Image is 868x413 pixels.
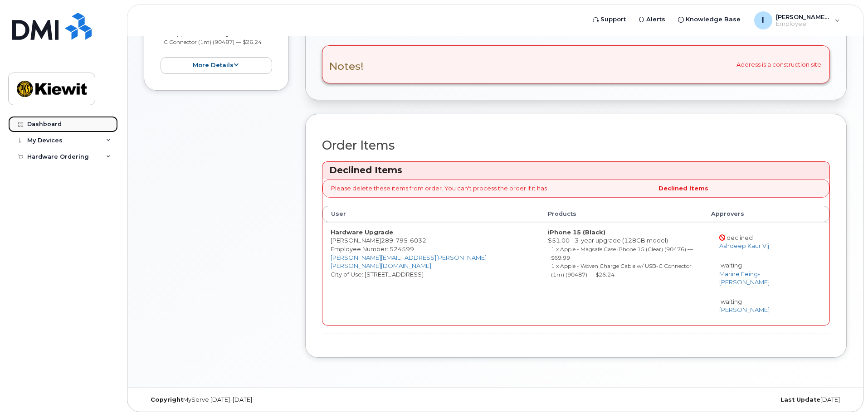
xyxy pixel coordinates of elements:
[322,222,540,325] td: [PERSON_NAME] City of Use: [STREET_ADDRESS]
[632,10,672,29] a: Alerts
[703,206,813,222] th: Approvers
[719,242,769,249] a: Ashdeep Kaur Vij
[329,164,823,176] h3: Declined Items
[780,396,820,403] strong: Last Update
[540,206,703,222] th: Products
[748,11,846,29] div: Isabella.Serafim
[551,246,693,261] small: 1 x Apple - Magsafe Case iPhone 15 (Clear) (90476) — $69.99
[719,306,770,313] a: [PERSON_NAME]
[144,396,378,403] div: MyServe [DATE]–[DATE]
[161,57,272,74] button: more details
[322,45,830,83] div: Address is a construction site.
[721,298,742,305] span: waiting
[548,228,605,236] strong: iPhone 15 (Black)
[686,15,741,24] span: Knowledge Base
[322,179,829,198] div: Please delete these items from order. You can't process the order if it has .
[776,13,830,20] span: [PERSON_NAME].[PERSON_NAME]
[331,245,414,253] span: Employee Number: 524599
[586,10,632,29] a: Support
[540,222,703,325] td: $51.00 - 3-year upgrade (128GB model)
[600,15,626,24] span: Support
[331,254,487,270] a: [PERSON_NAME][EMAIL_ADDRESS][PERSON_NAME][PERSON_NAME][DOMAIN_NAME]
[331,228,393,236] strong: Hardware Upgrade
[381,237,426,244] span: 289
[719,270,770,286] a: Marine Feing-[PERSON_NAME]
[322,139,830,152] h2: Order Items
[551,262,692,278] small: 1 x Apple - Woven Charge Cable w/ USB-C Connector (1m) (90487) — $26.24
[322,206,540,222] th: User
[408,237,426,244] span: 6032
[672,10,747,29] a: Knowledge Base
[612,396,847,403] div: [DATE]
[721,262,742,269] span: waiting
[762,15,764,26] span: I
[658,184,708,193] strong: Declined Items
[776,20,830,28] span: Employee
[646,15,665,24] span: Alerts
[727,234,753,241] span: declined
[829,374,861,406] iframe: Messenger Launcher
[329,61,364,72] h3: Notes!
[151,396,183,403] strong: Copyright
[393,237,408,244] span: 795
